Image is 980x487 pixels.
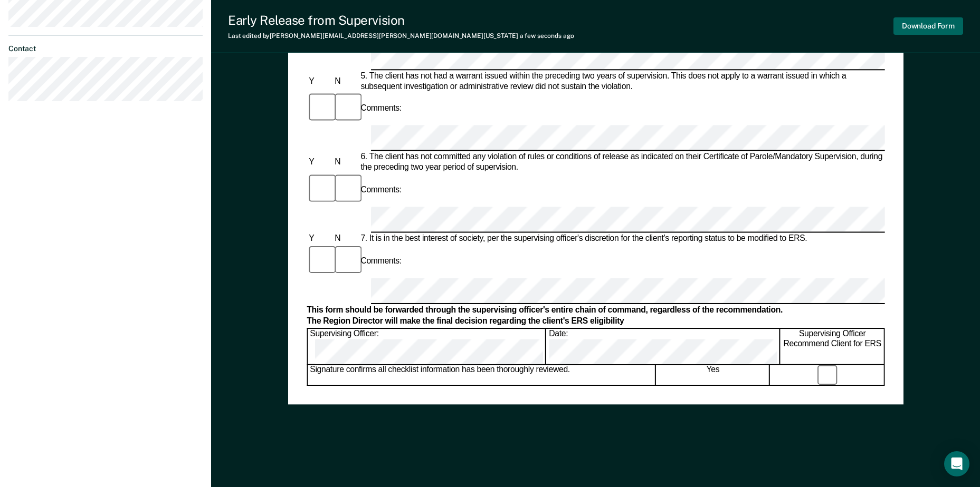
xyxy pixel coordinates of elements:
[332,76,358,86] div: N
[358,256,403,267] div: Comments:
[893,17,963,35] button: Download Form
[308,365,655,385] div: Signature confirms all checklist information has been thoroughly reviewed.
[332,234,358,245] div: N
[307,306,884,316] div: This form should be forwarded through the supervising officer's entire chain of command, regardle...
[944,451,969,476] div: Open Intercom Messenger
[358,152,884,173] div: 6. The client has not committed any violation of rules or conditions of release as indicated on t...
[228,13,574,28] div: Early Release from Supervision
[8,44,203,53] dt: Contact
[781,329,884,364] div: Supervising Officer Recommend Client for ERS
[358,234,884,245] div: 7. It is in the best interest of society, per the supervising officer's discretion for the client...
[358,185,403,196] div: Comments:
[332,158,358,168] div: N
[307,317,884,327] div: The Region Director will make the final decision regarding the client's ERS eligibility
[228,32,574,40] div: Last edited by [PERSON_NAME][EMAIL_ADDRESS][PERSON_NAME][DOMAIN_NAME][US_STATE]
[307,158,332,168] div: Y
[656,365,770,385] div: Yes
[358,103,403,114] div: Comments:
[547,329,779,364] div: Date:
[308,329,546,364] div: Supervising Officer:
[520,32,574,40] span: a few seconds ago
[307,234,332,245] div: Y
[307,76,332,86] div: Y
[358,71,884,92] div: 5. The client has not had a warrant issued within the preceding two years of supervision. This do...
